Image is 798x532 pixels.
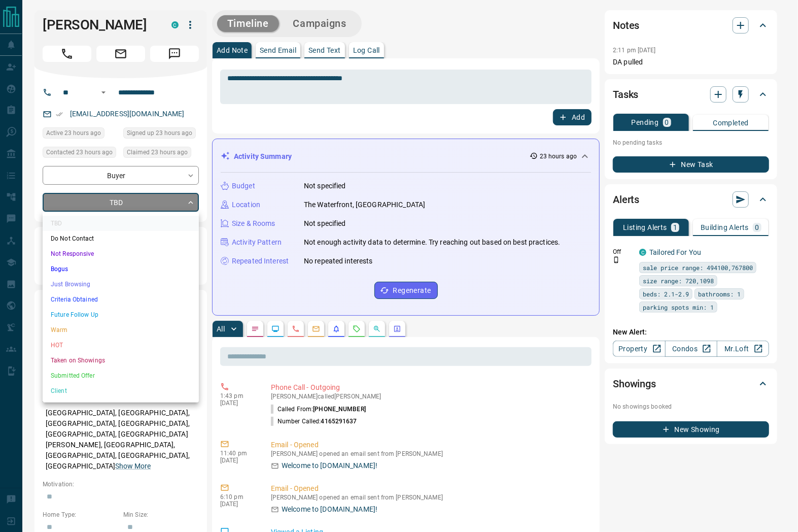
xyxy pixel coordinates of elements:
[43,322,199,338] li: Warm
[43,277,199,292] li: Just Browsing
[43,338,199,353] li: HOT
[43,368,199,383] li: Submitted Offer
[43,383,199,398] li: Client
[43,246,199,261] li: Not Responsive
[43,261,199,277] li: Bogus
[43,292,199,307] li: Criteria Obtained
[43,307,199,322] li: Future Follow Up
[43,353,199,368] li: Taken on Showings
[43,231,199,246] li: Do Not Contact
